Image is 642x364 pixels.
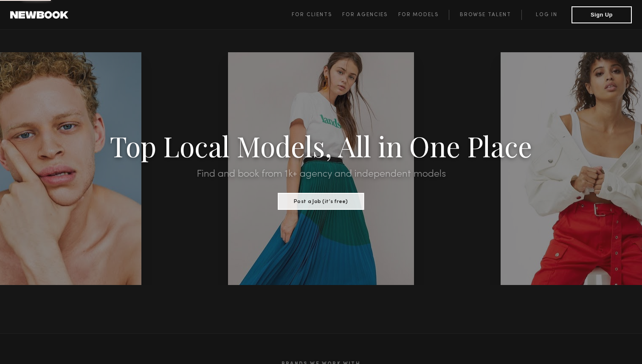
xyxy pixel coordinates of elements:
a: Post a Job (it’s free) [278,196,364,205]
button: Sign Up [572,6,632,23]
a: For Models [398,10,449,20]
a: Browse Talent [449,10,521,20]
a: Log in [521,10,572,20]
span: For Clients [292,12,332,17]
a: For Agencies [342,10,398,20]
span: For Models [398,12,439,17]
h2: Find and book from 1k+ agency and independent models [48,169,594,179]
span: For Agencies [342,12,388,17]
button: Post a Job (it’s free) [278,193,364,210]
h1: Top Local Models, All in One Place [48,133,594,159]
a: For Clients [292,10,342,20]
